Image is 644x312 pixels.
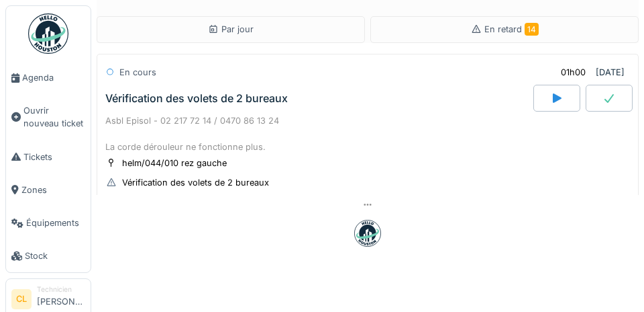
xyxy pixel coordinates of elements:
[119,66,156,79] div: En cours
[23,151,85,163] span: Tickets
[21,184,85,196] span: Zones
[354,220,381,247] img: badge-BVDL4wpA.svg
[208,23,254,36] div: Par jour
[596,66,625,79] div: [DATE]
[6,94,91,140] a: Ouvrir nouveau ticket
[105,92,288,105] div: Vérification des volets de 2 bureaux
[6,206,91,239] a: Équipements
[37,284,85,295] div: Technicien
[23,104,85,130] span: Ouvrir nouveau ticket
[25,249,85,262] span: Stock
[484,24,539,34] span: En retard
[11,289,32,309] li: CL
[525,23,539,36] span: 14
[22,71,85,84] span: Agenda
[6,173,91,206] a: Zones
[6,141,91,173] a: Tickets
[28,13,68,54] img: Badge_color-CXgf-gQk.svg
[561,66,586,79] div: 01h00
[122,176,269,189] div: Vérification des volets de 2 bureaux
[6,61,91,94] a: Agenda
[105,114,630,153] div: Asbl Episol - 02 217 72 14 / 0470 86 13 24 La corde dérouleur ne fonctionne plus.
[6,239,91,272] a: Stock
[26,217,85,229] span: Équipements
[122,157,227,169] div: helm/044/010 rez gauche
